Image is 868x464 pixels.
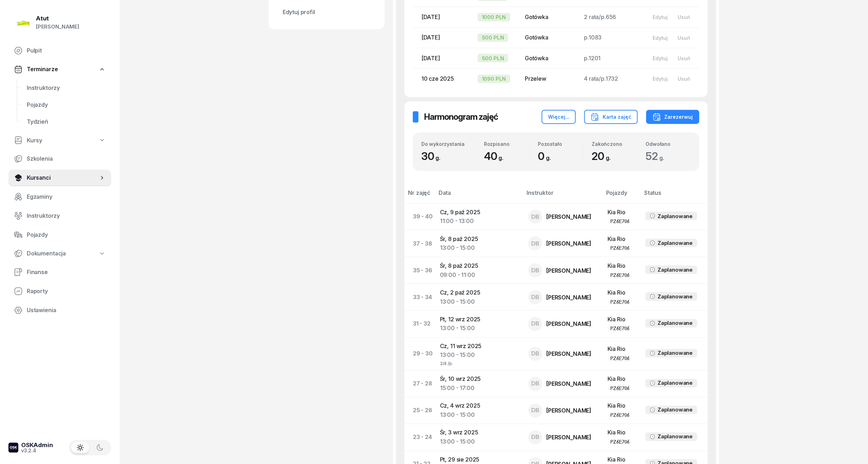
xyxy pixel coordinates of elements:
a: Pulpit [8,42,111,59]
div: Kia Rio [608,261,634,271]
td: Śr, 8 paź 2025 [434,257,523,284]
h2: Harmonogram zajęć [424,111,498,123]
a: Dokumentacja [8,246,111,262]
div: PZ6E706 [610,272,629,278]
div: Pozostało [538,141,583,147]
th: Instruktor [523,188,602,203]
div: Zaplanowane [658,239,693,248]
small: g. [659,154,664,161]
div: Usuń [678,14,690,20]
button: Więcej... [542,110,576,124]
div: [PERSON_NAME] [547,268,592,273]
div: 13:00 - 15:00 [440,324,517,333]
small: g. [499,154,504,161]
div: Kia Rio [608,402,634,411]
span: 52 [646,150,668,162]
a: Terminarze [8,61,111,78]
span: Tydzień [27,117,106,126]
a: Raporty [8,283,111,300]
span: DB [531,408,539,414]
span: Raporty [27,287,106,296]
div: PZ6E706 [610,299,629,305]
div: Kia Rio [608,288,634,297]
span: Ustawienia [27,306,106,315]
span: DB [531,381,539,387]
div: v3.2.4 [21,448,53,453]
small: g. [546,154,551,161]
th: Status [640,188,708,203]
span: DB [531,241,539,247]
td: 37 - 38 [404,230,434,257]
span: DB [531,214,539,220]
small: g. [436,154,441,161]
span: Pojazdy [27,230,106,240]
span: DB [531,434,539,440]
a: Kursy [8,132,111,149]
span: Instruktorzy [27,211,106,221]
td: Cz, 9 paź 2025 [434,203,523,230]
img: logo-xs-dark@2x.png [8,443,18,453]
a: Edytuj profil [277,4,376,21]
button: Usuń [673,73,695,85]
div: 13:00 - 15:00 [440,411,517,420]
span: 40 [484,150,507,162]
div: Zaplanowane [658,432,693,441]
div: Usuń [678,76,690,82]
span: [DATE] [421,13,440,20]
div: Kia Rio [608,208,634,217]
a: Kursanci [8,169,111,186]
div: Kia Rio [608,345,634,354]
div: Kia Rio [608,375,634,384]
div: [PERSON_NAME] [547,381,592,387]
div: Więcej... [548,113,570,121]
span: Dokumentacja [27,249,66,258]
th: Pojazdy [602,188,640,203]
div: PZ6E706 [610,355,629,361]
div: PZ6E706 [610,412,629,418]
a: Szkolenia [8,150,111,167]
div: Zaplanowane [658,379,693,388]
div: [PERSON_NAME] [547,435,592,440]
span: 10 cze 2025 [421,75,454,82]
span: Pojazdy [27,100,106,110]
button: Edytuj [648,73,673,85]
div: Edytuj [653,14,668,20]
a: Instruktorzy [8,208,111,224]
div: PZ6E706 [610,218,629,224]
span: Finanse [27,268,106,277]
td: Śr, 8 paź 2025 [434,230,523,257]
div: [PERSON_NAME] [547,241,592,246]
span: 4 rata/p.1732 [584,75,618,82]
td: 35 - 36 [404,257,434,284]
div: 15:00 - 17:00 [440,384,517,393]
span: 20 [592,150,614,162]
button: Usuń [673,32,695,44]
div: Gotówka [525,54,573,63]
span: DB [531,267,539,273]
div: Usuń [678,55,690,61]
span: p.1201 [584,55,601,62]
td: 31 - 32 [404,311,434,338]
td: Cz, 2 paź 2025 [434,284,523,311]
span: Edytuj profil [283,8,371,17]
div: [PERSON_NAME] [547,295,592,300]
td: Pt, 12 wrz 2025 [434,311,523,338]
div: PZ6E706 [610,245,629,251]
span: Kursanci [27,173,99,182]
div: [PERSON_NAME] [547,408,592,414]
div: Odwołano [646,141,691,147]
div: Zarezerwuj [653,113,693,121]
div: 500 PLN [478,54,508,62]
div: PZ6E706 [610,439,629,445]
div: 13:00 - 15:00 [440,297,517,307]
div: [PERSON_NAME] [36,22,79,31]
a: Tydzień [21,113,111,130]
td: Cz, 11 wrz 2025 [434,338,523,370]
a: Instruktorzy [21,80,111,97]
th: Data [434,188,523,203]
td: 27 - 28 [404,370,434,397]
span: [DATE] [421,55,440,62]
div: 13:00 - 15:00 [440,438,517,447]
button: Usuń [673,11,695,23]
div: Rozpisano [484,141,529,147]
